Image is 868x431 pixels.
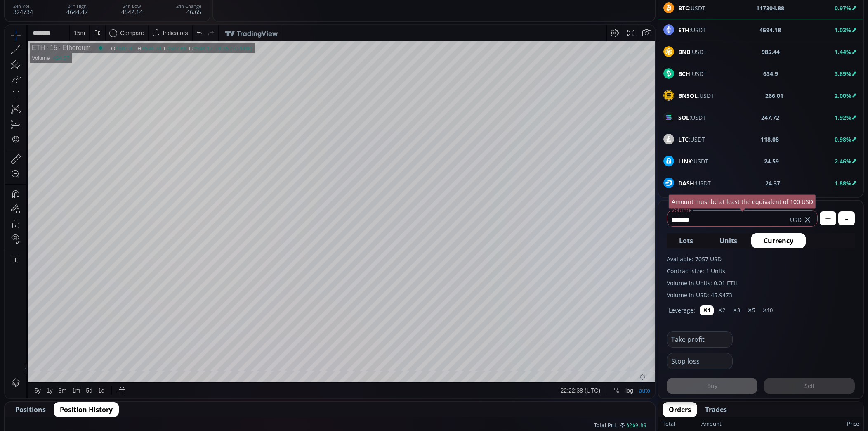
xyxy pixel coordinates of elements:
[678,179,694,187] b: DASH
[188,20,208,26] div: 4594.17
[722,419,859,429] div: Price
[835,157,851,165] b: 2.46%
[667,279,855,287] label: Volume in Units: 0.01 ETH
[81,362,88,369] div: 5d
[48,30,64,36] div: 424.57
[763,69,778,78] b: 634.9
[667,291,855,299] label: Volume in USD: 45.9473
[121,4,143,15] div: 4542.14
[838,211,855,225] button: -
[42,362,48,369] div: 1y
[54,362,61,369] div: 3m
[663,402,697,417] button: Orders
[553,358,598,373] button: 22:22:38 (UTC)
[631,358,648,373] div: Toggle Auto Scale
[66,4,88,15] div: 4644.47
[790,215,802,224] span: USD
[719,236,737,246] span: Units
[835,70,851,78] b: 3.89%
[27,30,45,36] div: Volume
[765,179,780,187] b: 24.37
[762,47,780,56] b: 985.44
[15,405,46,414] span: Positions
[634,362,645,369] div: auto
[13,4,33,9] div: 24h Vol.
[30,362,36,369] div: 5y
[701,419,722,429] div: Amount
[620,362,628,369] div: log
[67,362,75,369] div: 1m
[556,362,595,369] span: 22:22:38 (UTC)
[764,157,779,166] b: 24.59
[7,110,14,118] div: 
[626,421,647,430] span: 6269.89
[678,48,690,56] b: BNB
[751,233,806,248] button: Currency
[162,20,182,26] div: 4587.66
[210,20,247,26] div: +6.35 (+0.14%)
[40,19,52,26] div: 15
[9,402,52,417] button: Positions
[121,4,143,9] div: 24h Low
[678,135,705,144] span: :USDT
[176,4,201,15] div: 46.65
[700,305,714,315] button: ✕1
[835,92,851,99] b: 2.00%
[137,20,156,26] div: 4594.74
[835,179,851,187] b: 1.88%
[663,419,701,429] div: Total
[667,255,855,263] label: Available: 7057 USD
[705,405,727,414] span: Trades
[93,362,100,369] div: 1d
[678,113,706,122] span: :USDT
[13,4,33,15] div: 324734
[835,48,851,56] b: 1.44%
[667,267,855,275] label: Contract size: 1 Units
[111,20,130,26] div: 4587.82
[184,20,188,26] div: C
[60,405,113,414] span: Position History
[132,20,137,26] div: H
[618,358,631,373] div: Toggle Log Scale
[27,19,40,26] div: ETH
[669,194,816,209] div: Amount must be at least the equivalent of 100 USD
[678,4,705,12] span: :USDT
[176,4,201,9] div: 24h Change
[159,20,162,26] div: L
[678,47,707,56] span: :USDT
[679,236,693,246] span: Lots
[19,338,23,349] div: Hide Drawings Toolbar
[835,114,851,121] b: 1.92%
[54,402,119,417] button: Position History
[678,179,711,187] span: :USDT
[115,5,139,11] div: Compare
[678,157,692,165] b: LINK
[111,358,124,373] div: Go to
[52,19,86,26] div: Ethereum
[678,114,689,121] b: SOL
[69,5,80,11] div: 15 m
[744,305,758,315] button: ✕5
[759,305,776,315] button: ✕10
[678,92,698,99] b: BNSOL
[158,5,183,11] div: Indicators
[835,135,851,143] b: 0.98%
[765,91,783,100] b: 266.01
[820,211,836,225] button: +
[606,358,618,373] div: Toggle Percentage
[699,402,733,417] button: Trades
[678,69,707,78] span: :USDT
[678,157,708,166] span: :USDT
[678,70,690,78] b: BCH
[106,20,111,26] div: O
[66,4,88,9] div: 24h High
[707,233,750,248] button: Units
[729,305,743,315] button: ✕3
[669,405,691,414] span: Orders
[764,236,793,246] span: Currency
[669,306,695,315] label: Leverage:
[667,233,705,248] button: Lots
[756,4,784,12] b: 117304.88
[761,135,779,144] b: 118.08
[678,4,689,12] b: BTC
